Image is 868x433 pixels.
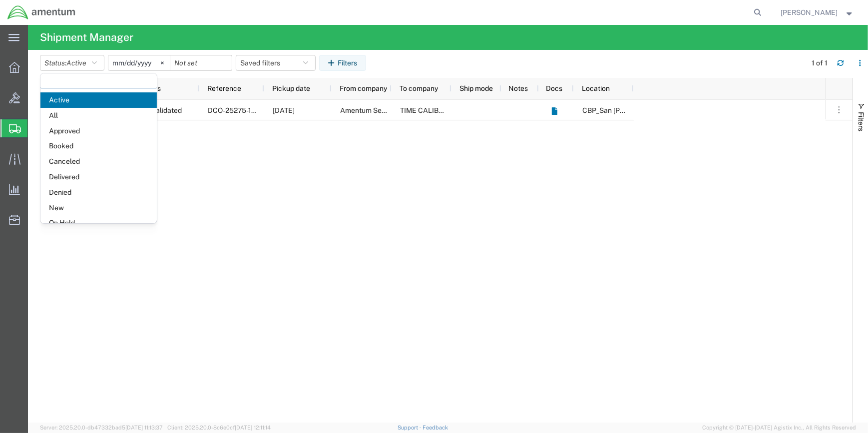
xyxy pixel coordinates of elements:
[152,100,182,121] span: Validated
[40,425,163,431] span: Server: 2025.20.0-db47332bad5
[40,154,157,169] span: Canceled
[7,5,76,20] img: logo
[546,84,563,92] span: Docs
[66,59,86,67] span: Active
[400,106,468,114] span: TIME CALIBRATIONS
[40,55,104,71] button: Status:Active
[340,84,387,92] span: From company
[459,84,493,92] span: Ship mode
[40,200,157,216] span: New
[40,185,157,200] span: Denied
[207,84,241,92] span: Reference
[40,25,133,50] h4: Shipment Manager
[40,123,157,139] span: Approved
[272,84,310,92] span: Pickup date
[340,106,415,114] span: Amentum Services, Inc.
[170,55,232,70] input: Not set
[208,106,274,114] span: DCO-25275-169009
[40,215,157,231] span: On Hold
[40,108,157,123] span: All
[812,58,829,68] div: 1 of 1
[40,138,157,154] span: Booked
[40,92,157,108] span: Active
[857,112,865,131] span: Filters
[508,84,528,92] span: Notes
[40,169,157,185] span: Delivered
[273,106,295,114] span: 10/02/2025
[398,425,423,431] a: Support
[423,425,448,431] a: Feedback
[108,55,170,70] input: Not set
[582,106,745,114] span: CBP_San Angelo, TX_WSA
[235,425,271,431] span: [DATE] 12:11:14
[582,84,610,92] span: Location
[167,425,271,431] span: Client: 2025.20.0-8c6e0cf
[319,55,366,71] button: Filters
[400,84,438,92] span: To company
[781,6,855,18] button: [PERSON_NAME]
[125,425,163,431] span: [DATE] 11:13:37
[702,424,856,432] span: Copyright © [DATE]-[DATE] Agistix Inc., All Rights Reserved
[781,7,838,18] span: Donald Frederiksen
[236,55,316,71] button: Saved filters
